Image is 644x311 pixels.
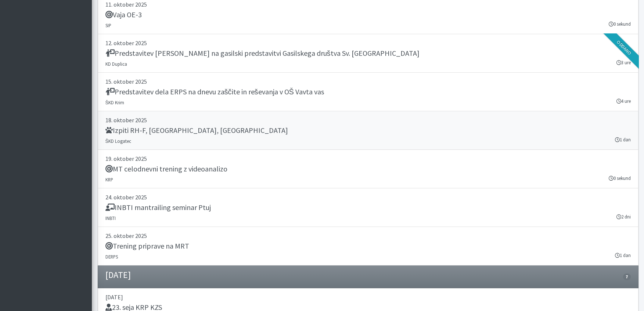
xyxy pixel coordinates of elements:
[623,274,630,280] span: 7
[105,77,631,86] p: 15. oktober 2025
[105,87,324,96] h5: Predstavitev dela ERPS na dnevu zaščite in reševanja v OŠ Vavta vas
[98,111,638,150] a: 18. oktober 2025 Izpiti RH-F, [GEOGRAPHIC_DATA], [GEOGRAPHIC_DATA] ŠKD Logatec 1 dan
[105,138,132,144] small: ŠKD Logatec
[609,21,631,28] small: 0 sekund
[98,150,638,188] a: 19. oktober 2025 MT celodnevni trening z videoanalizo KRP 0 sekund
[105,154,631,163] p: 19. oktober 2025
[98,34,638,73] a: 12. oktober 2025 Predstavitev [PERSON_NAME] na gasilski predstavitvi Gasilskega društva Sv. [GEOG...
[105,22,111,28] small: SIP
[105,116,631,124] p: 18. oktober 2025
[105,10,142,19] h5: Vaja OE-3
[105,100,125,105] small: ŠKD Krim
[105,177,113,182] small: KRP
[105,242,189,250] h5: Trening priprave na MRT
[616,213,631,220] small: 2 dni
[105,254,118,260] small: DERPS
[105,61,127,67] small: KD Duplica
[98,188,638,227] a: 24. oktober 2025 INBTI mantrailing seminar Ptuj INBTI 2 dni
[105,39,631,47] p: 12. oktober 2025
[105,193,631,202] p: 24. oktober 2025
[105,270,131,281] h4: [DATE]
[105,126,288,135] h5: Izpiti RH-F, [GEOGRAPHIC_DATA], [GEOGRAPHIC_DATA]
[98,227,638,265] a: 25. oktober 2025 Trening priprave na MRT DERPS 1 dan
[615,252,631,259] small: 1 dan
[105,293,631,301] p: [DATE]
[105,231,631,240] p: 25. oktober 2025
[615,136,631,143] small: 1 dan
[609,175,631,182] small: 0 sekund
[98,73,638,111] a: 15. oktober 2025 Predstavitev dela ERPS na dnevu zaščite in reševanja v OŠ Vavta vas ŠKD Krim 4 ure
[616,98,631,105] small: 4 ure
[105,203,211,212] h5: INBTI mantrailing seminar Ptuj
[105,215,116,221] small: INBTI
[105,49,420,58] h5: Predstavitev [PERSON_NAME] na gasilski predstavitvi Gasilskega društva Sv. [GEOGRAPHIC_DATA]
[105,164,227,173] h5: MT celodnevni trening z videoanalizo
